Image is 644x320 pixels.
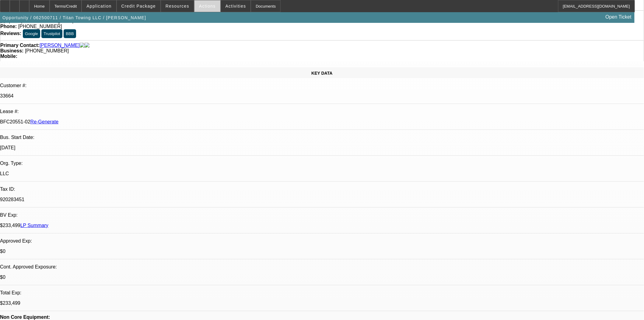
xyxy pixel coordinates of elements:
[0,31,21,36] strong: Reviews:
[25,48,69,53] span: [PHONE_NUMBER]
[41,29,62,38] button: Trustpilot
[199,4,216,9] span: Actions
[311,71,332,76] span: KEY DATA
[0,24,17,29] strong: Phone:
[0,48,23,53] strong: Business:
[161,0,194,12] button: Resources
[121,4,156,9] span: Credit Package
[226,4,246,9] span: Activities
[85,43,89,48] img: linkedin-icon.png
[603,12,634,22] a: Open Ticket
[30,119,59,124] a: Re-Generate
[20,223,48,228] a: LP Summary
[80,43,85,48] img: facebook-icon.png
[2,15,146,20] span: Opportunity / 062500711 / Titan Towing LLC / [PERSON_NAME]
[166,4,189,9] span: Resources
[23,29,40,38] button: Google
[64,29,76,38] button: BBB
[82,0,116,12] button: Application
[117,0,160,12] button: Credit Package
[0,54,17,59] strong: Mobile:
[86,4,111,9] span: Application
[194,0,220,12] button: Actions
[0,43,40,48] strong: Primary Contact:
[40,43,80,48] a: [PERSON_NAME]
[18,24,62,29] span: [PHONE_NUMBER]
[221,0,251,12] button: Activities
